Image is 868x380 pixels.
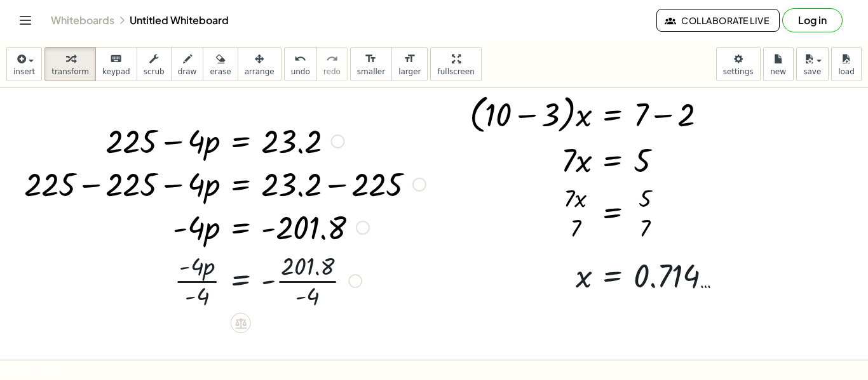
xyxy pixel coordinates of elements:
button: fullscreen [430,47,481,81]
span: redo [323,67,341,76]
button: Collaborate Live [656,9,780,32]
span: settings [723,67,754,76]
button: new [763,47,794,81]
button: undoundo [284,47,317,81]
i: format_size [365,51,377,67]
button: Toggle navigation [15,10,36,30]
div: Apply the same math to both sides of the equation [231,313,251,333]
button: scrub [137,47,172,81]
i: format_size [403,51,416,67]
button: keyboardkeypad [95,47,137,81]
span: load [838,67,855,76]
i: undo [294,51,306,67]
span: transform [51,67,89,76]
button: settings [716,47,761,81]
span: draw [178,67,197,76]
button: arrange [238,47,281,81]
span: undo [291,67,310,76]
span: keypad [102,67,130,76]
i: keyboard [110,51,122,67]
span: fullscreen [437,67,474,76]
span: Collaborate Live [667,15,769,26]
span: arrange [245,67,275,76]
span: larger [398,67,421,76]
i: redo [326,51,338,67]
span: insert [13,67,35,76]
span: smaller [357,67,385,76]
button: erase [203,47,238,81]
button: redoredo [316,47,348,81]
button: transform [44,47,96,81]
span: erase [210,67,231,76]
button: insert [6,47,42,81]
span: scrub [144,67,165,76]
button: Log in [782,8,843,32]
button: draw [171,47,204,81]
button: format_sizelarger [391,47,428,81]
button: save [796,47,829,81]
span: new [770,67,786,76]
button: format_sizesmaller [350,47,392,81]
span: save [803,67,821,76]
button: load [831,47,862,81]
a: Whiteboards [51,14,114,27]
